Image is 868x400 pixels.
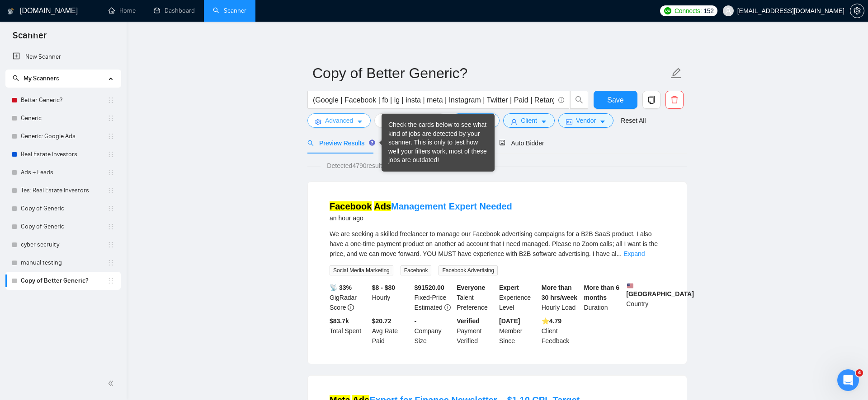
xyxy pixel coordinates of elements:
[570,91,588,109] button: search
[5,236,121,254] li: cyber secruity
[330,230,658,257] span: We are seeking a skilled freelancer to manage our Facebook advertising campaigns for a B2B SaaS p...
[330,201,372,211] mark: Facebook
[108,379,117,388] span: double-left
[330,265,393,275] span: Social Media Marketing
[457,317,480,325] b: Verified
[850,4,864,18] button: setting
[330,317,349,325] b: $ 83.7k
[856,369,863,377] span: 4
[643,96,660,104] span: copy
[8,4,14,19] img: logo
[665,91,684,109] button: delete
[5,272,121,290] li: Copy of Better Generic?
[368,139,376,147] div: Tooltip anchor
[374,201,391,211] mark: Ads
[370,283,413,312] div: Hourly
[330,201,512,211] a: Facebook AdsManagement Expert Needed
[21,218,107,236] a: Copy of Generic
[511,118,517,125] span: user
[21,236,107,254] a: cyber secruity
[5,109,121,127] li: Generic
[107,115,114,122] span: holder
[599,118,606,125] span: caret-down
[21,127,107,145] a: Generic: Google Ads
[675,6,702,16] span: Connects:
[457,284,485,291] b: Everyone
[703,6,713,16] span: 152
[540,316,582,346] div: Client Feedback
[307,140,314,146] span: search
[5,200,121,218] li: Copy of Generic
[348,304,354,311] span: info-circle
[328,316,370,346] div: Total Spent
[5,91,121,109] li: Better Generic?
[312,62,669,84] input: Scanner name...
[558,113,613,128] button: idcardVendorcaret-down
[13,75,19,81] span: search
[307,140,373,147] span: Preview Results
[566,118,572,125] span: idcard
[558,97,564,103] span: info-circle
[455,316,497,346] div: Payment Verified
[370,316,413,346] div: Avg Rate Paid
[5,145,121,163] li: Real Estate Investors
[499,317,520,325] b: [DATE]
[107,169,114,176] span: holder
[313,94,554,106] input: Search Freelance Jobs...
[626,283,694,298] b: [GEOGRAPHIC_DATA]
[623,250,645,257] a: Expand
[503,113,555,128] button: userClientcaret-down
[584,284,620,301] b: More than 6 months
[521,116,537,126] span: Client
[497,316,540,346] div: Member Since
[107,133,114,140] span: holder
[325,116,353,126] span: Advanced
[21,145,107,163] a: Real Estate Investors
[542,317,561,325] b: ⭐️ 4.79
[666,96,683,104] span: delete
[627,283,633,289] img: 🇺🇸
[571,96,588,104] span: search
[5,218,121,236] li: Copy of Generic
[21,91,107,109] a: Better Generic?
[607,94,623,106] span: Save
[642,91,660,109] button: copy
[374,113,447,128] button: barsJob Categorycaret-down
[388,121,488,165] div: Check the cards below to see what kind of jobs are detected by your scanner. This is only to test...
[415,284,444,291] b: $ 91520.00
[328,283,370,312] div: GigRadar Score
[499,140,505,146] span: robot
[542,284,577,301] b: More than 30 hrs/week
[13,74,59,82] span: My Scanners
[21,272,107,290] a: Copy of Better Generic?
[213,7,246,14] a: searchScanner
[850,7,864,14] a: setting
[21,163,107,181] a: Ads + Leads
[21,200,107,218] a: Copy of Generic
[594,91,637,109] button: Save
[499,284,519,291] b: Expert
[107,241,114,248] span: holder
[107,187,114,194] span: holder
[541,118,547,125] span: caret-down
[497,283,540,312] div: Experience Level
[321,161,435,171] span: Detected 4790 results (1.08 seconds)
[5,181,121,200] li: Tes: Real Estate Investors
[413,283,455,312] div: Fixed-Price
[413,316,455,346] div: Company Size
[401,265,432,275] span: Facebook
[330,229,665,259] div: We are seeking a skilled freelancer to manage our Facebook advertising campaigns for a B2B SaaS p...
[616,250,622,257] span: ...
[21,109,107,127] a: Generic
[725,8,731,14] span: user
[315,118,321,125] span: setting
[107,151,114,158] span: holder
[415,317,417,325] b: -
[5,127,121,145] li: Generic: Google Ads
[624,283,667,312] div: Country
[21,181,107,200] a: Tes: Real Estate Investors
[455,283,497,312] div: Talent Preference
[330,213,512,223] div: an hour ago
[330,284,352,291] b: 📡 33%
[664,7,671,14] img: upwork-logo.png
